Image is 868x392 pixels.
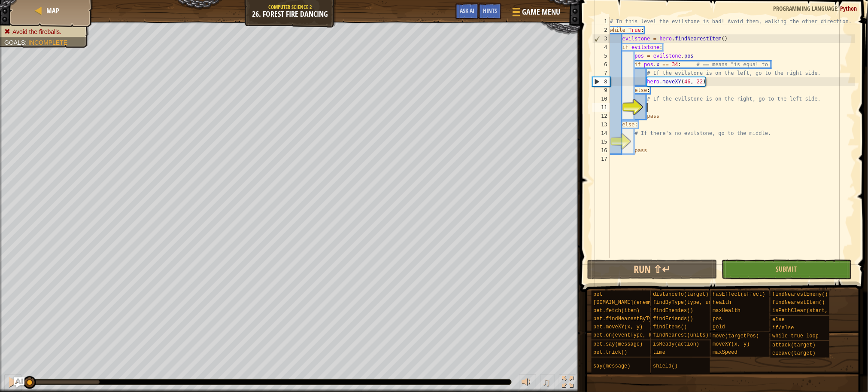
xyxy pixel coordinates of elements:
span: Programming language [774,4,838,12]
button: Toggle fullscreen [559,374,576,392]
span: : [25,39,28,46]
span: health [713,300,731,306]
a: Map [44,6,59,15]
div: 14 [592,129,610,138]
div: 6 [592,60,610,69]
span: pet.on(eventType, handler) [594,332,674,338]
span: Game Menu [522,6,560,18]
div: 8 [593,77,610,86]
button: Submit [722,260,852,279]
span: pet.fetch(item) [594,308,640,314]
span: moveXY(x, y) [713,341,750,347]
span: findByType(type, units) [653,300,725,306]
span: findFriends() [653,316,694,322]
div: 7 [592,69,610,77]
span: isPathClear(start, end) [773,308,844,314]
span: : [838,4,841,12]
span: hasEffect(effect) [713,291,765,297]
span: Ask AI [460,6,474,15]
span: ♫ [542,376,551,389]
span: if/else [773,325,794,331]
div: 1 [592,17,610,26]
span: [DOMAIN_NAME](enemy) [594,300,656,306]
span: pet.trick() [594,349,628,355]
span: isReady(action) [653,341,700,347]
span: say(message) [594,363,631,369]
span: Map [46,6,59,15]
div: 4 [592,43,610,52]
span: Python [841,4,857,12]
span: findEnemies() [653,308,694,314]
div: 16 [592,146,610,155]
span: findNearestItem() [773,300,825,306]
button: Adjust volume [519,374,536,392]
span: time [653,349,666,355]
div: 17 [592,155,610,163]
div: 2 [592,26,610,34]
span: else [773,317,785,323]
span: while-true loop [773,333,819,339]
button: ♫ [540,374,555,392]
div: 10 [592,95,610,103]
li: Avoid the fireballs. [4,28,82,36]
button: Ask AI [455,3,479,19]
div: 5 [592,52,610,60]
span: distanceTo(target) [653,291,709,297]
div: 9 [592,86,610,95]
span: Submit [776,264,797,274]
span: Hints [483,6,497,15]
span: move(targetPos) [713,333,759,339]
span: pet.say(message) [594,341,643,347]
span: maxSpeed [713,349,738,355]
span: maxHealth [713,308,741,314]
div: 11 [592,103,610,112]
span: gold [713,324,725,330]
span: Incomplete [28,39,67,46]
span: findItems() [653,324,687,330]
button: Ctrl + P: Pause [4,374,21,392]
div: 15 [592,138,610,146]
span: cleave(target) [773,350,816,356]
span: pet.moveXY(x, y) [594,324,643,330]
span: findNearestEnemy() [773,291,829,297]
span: pet [594,291,603,297]
span: Avoid the fireballs. [12,28,61,35]
span: pet.findNearestByType(type) [594,316,677,322]
span: findNearest(units) [653,332,709,338]
span: shield() [653,363,678,369]
div: 13 [592,120,610,129]
div: 12 [592,112,610,120]
button: Run ⇧↵ [587,260,717,279]
button: Ask AI [14,377,24,388]
span: Goals [4,39,25,46]
span: attack(target) [773,342,816,348]
span: pos [713,316,722,322]
button: Game Menu [506,3,565,24]
div: 3 [593,34,610,43]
